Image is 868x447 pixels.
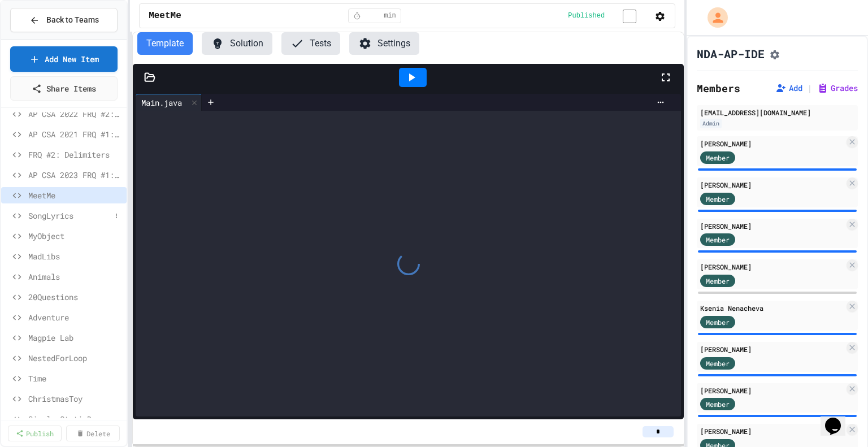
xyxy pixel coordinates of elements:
[696,5,731,31] div: My Account
[136,94,202,111] div: Main.java
[700,180,844,190] div: [PERSON_NAME]
[697,80,740,96] h2: Members
[8,426,62,441] a: Publish
[28,230,122,242] span: MyObject
[28,332,122,344] span: Magpie Lab
[28,210,111,222] span: SongLyrics
[807,81,813,95] span: |
[111,210,122,222] button: More options
[706,153,730,163] span: Member
[28,149,122,160] span: FRQ #2: Delimiters
[28,271,122,283] span: Animals
[697,46,765,62] h1: NDA-AP-IDE
[700,119,722,128] div: Admin
[700,426,844,436] div: [PERSON_NAME]
[136,97,188,109] div: Main.java
[817,83,858,94] button: Grades
[28,250,122,262] span: MadLibs
[202,32,272,55] button: Solution
[281,32,340,55] button: Tests
[137,32,193,55] button: Template
[568,8,650,23] div: Content is published and visible to students
[349,32,419,55] button: Settings
[700,385,844,396] div: [PERSON_NAME]
[700,344,844,354] div: [PERSON_NAME]
[10,76,118,101] a: Share Items
[28,372,122,384] span: Time
[28,311,122,323] span: Adventure
[149,9,181,23] span: MeetMe
[28,128,122,140] span: AP CSA 2021 FRQ #1: WordMatch
[10,8,118,32] button: Back to Teams
[706,399,730,409] span: Member
[706,194,730,204] span: Member
[706,235,730,245] span: Member
[28,169,122,181] span: AP CSA 2023 FRQ #1: AppointmentBook
[28,291,122,303] span: 20Questions
[28,189,122,201] span: MeetMe
[706,317,730,327] span: Member
[821,402,857,436] iframe: chat widget
[28,108,122,120] span: AP CSA 2022 FRQ #2: Textbook
[568,11,605,20] span: Published
[384,11,396,20] span: min
[28,352,122,364] span: NestedForLoop
[46,14,99,26] span: Back to Teams
[700,262,844,272] div: [PERSON_NAME]
[775,83,802,94] button: Add
[10,46,118,72] a: Add New Item
[700,221,844,231] div: [PERSON_NAME]
[706,358,730,368] span: Member
[28,413,122,425] span: Circle-StaticDemo
[706,276,730,286] span: Member
[700,303,844,313] div: Ksenia Nenacheva
[28,393,122,405] span: ChristmasToy
[700,107,854,118] div: [EMAIL_ADDRESS][DOMAIN_NAME]
[769,47,780,60] button: Assignment Settings
[609,10,650,23] input: publish toggle
[66,426,120,441] a: Delete
[700,138,844,149] div: [PERSON_NAME]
